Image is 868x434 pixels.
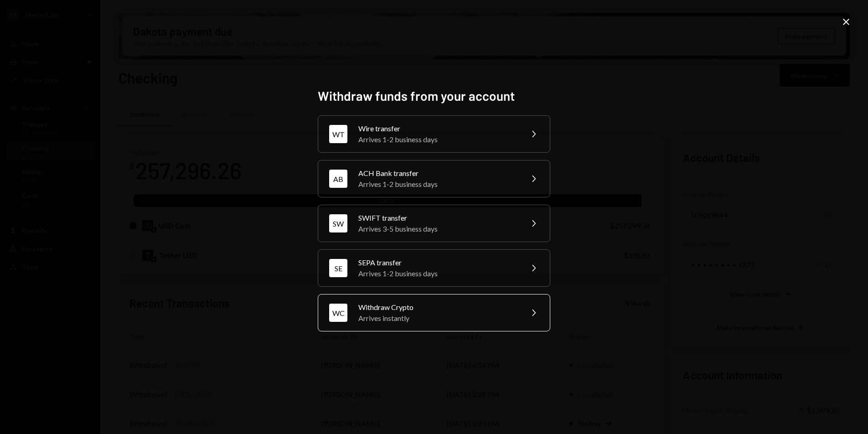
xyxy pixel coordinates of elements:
div: SW [329,214,347,232]
div: Arrives 3-5 business days [358,223,517,234]
div: Wire transfer [358,123,517,134]
div: Arrives 1-2 business days [358,268,517,279]
button: SWSWIFT transferArrives 3-5 business days [318,205,550,242]
div: WT [329,125,347,143]
button: SESEPA transferArrives 1-2 business days [318,249,550,287]
div: Arrives 1-2 business days [358,179,517,190]
button: WCWithdraw CryptoArrives instantly [318,294,550,331]
h2: Withdraw funds from your account [318,87,550,105]
button: WTWire transferArrives 1-2 business days [318,115,550,153]
div: Withdraw Crypto [358,302,517,313]
div: SEPA transfer [358,257,517,268]
div: SWIFT transfer [358,212,517,223]
div: Arrives 1-2 business days [358,134,517,145]
div: SE [329,259,347,277]
div: WC [329,304,347,322]
div: ACH Bank transfer [358,168,517,179]
div: Arrives instantly [358,313,517,324]
div: AB [329,170,347,188]
button: ABACH Bank transferArrives 1-2 business days [318,160,550,197]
